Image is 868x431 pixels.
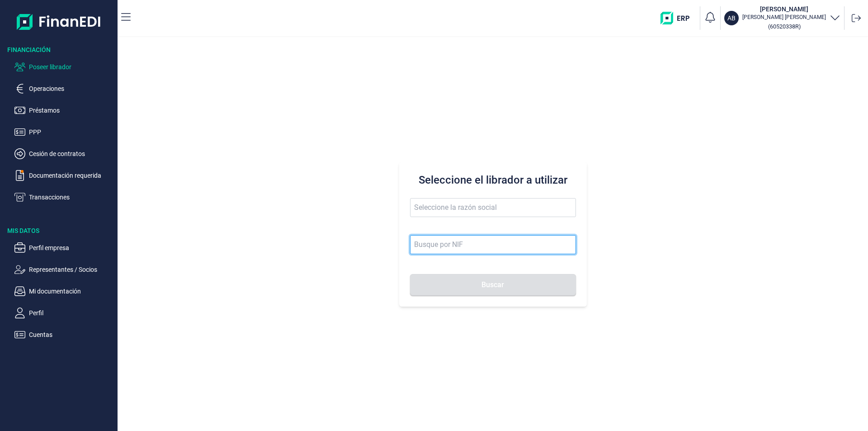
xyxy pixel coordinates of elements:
button: Préstamos [14,105,114,116]
p: AB [727,14,736,23]
button: Perfil empresa [14,242,114,253]
img: erp [660,12,696,24]
button: Poseer librador [14,62,114,72]
button: Transacciones [14,192,114,203]
button: PPP [14,127,114,137]
button: Representantes / Socios [14,264,114,275]
p: [PERSON_NAME] [PERSON_NAME] [742,14,826,21]
button: Perfil [14,308,114,318]
p: Transacciones [29,192,114,203]
p: Perfil [29,308,114,318]
small: Copiar cif [768,23,801,30]
p: Poseer librador [29,62,114,72]
h3: Seleccione el librador a utilizar [410,173,576,187]
span: Buscar [481,281,504,288]
p: Representantes / Socios [29,264,114,275]
p: Perfil empresa [29,242,114,253]
button: Cesión de contratos [14,148,114,159]
input: Seleccione la razón social [410,198,576,217]
p: Préstamos [29,105,114,116]
button: Operaciones [14,83,114,94]
p: PPP [29,127,114,137]
input: Busque por NIF [410,235,576,254]
p: Cuentas [29,329,114,340]
p: Operaciones [29,83,114,94]
button: Mi documentación [14,286,114,297]
img: Logo de aplicación [17,7,101,36]
p: Documentación requerida [29,170,114,181]
button: AB[PERSON_NAME][PERSON_NAME] [PERSON_NAME](60520338R) [724,5,840,32]
h3: [PERSON_NAME] [742,5,826,14]
button: Cuentas [14,329,114,340]
button: Buscar [410,274,576,296]
p: Mi documentación [29,286,114,297]
button: Documentación requerida [14,170,114,181]
p: Cesión de contratos [29,148,114,159]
